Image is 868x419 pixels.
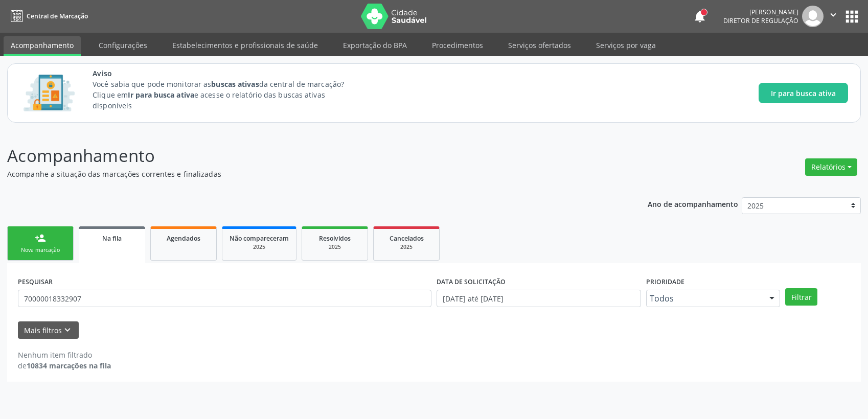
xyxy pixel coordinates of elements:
strong: buscas ativas [211,79,259,89]
p: Acompanhe a situação das marcações correntes e finalizadas [7,169,605,179]
input: Selecione um intervalo [437,290,641,307]
label: PESQUISAR [18,274,53,290]
div: Nova marcação [15,246,66,254]
a: Serviços por vaga [589,36,663,54]
span: Central de Marcação [27,12,88,20]
span: Diretor de regulação [723,16,798,25]
input: Nome, CNS [18,290,431,307]
span: Ir para busca ativa [771,88,836,99]
button:  [824,6,843,27]
div: 2025 [230,243,289,251]
span: Resolvidos [319,234,351,243]
a: Exportação do BPA [336,36,414,54]
span: Cancelados [390,234,424,243]
a: Serviços ofertados [501,36,578,54]
strong: 10834 marcações na fila [27,361,111,370]
button: Filtrar [785,288,817,306]
div: 2025 [381,243,432,251]
label: DATA DE SOLICITAÇÃO [437,274,506,290]
a: Central de Marcação [7,8,88,25]
a: Estabelecimentos e profissionais de saúde [165,36,325,54]
div: 2025 [309,243,360,251]
span: Não compareceram [230,234,289,243]
div: de [18,360,111,371]
div: Nenhum item filtrado [18,350,111,360]
p: Ano de acompanhamento [648,197,738,210]
span: Na fila [102,234,122,243]
a: Configurações [92,36,154,54]
p: Você sabia que pode monitorar as da central de marcação? Clique em e acesse o relatório das busca... [93,79,363,111]
button: Mais filtroskeyboard_arrow_down [18,321,79,339]
strong: Ir para busca ativa [128,90,194,100]
button: notifications [693,9,707,24]
img: img [802,6,824,27]
div: [PERSON_NAME] [723,8,798,16]
span: Aviso [93,68,363,79]
button: apps [843,8,861,26]
span: Agendados [167,234,200,243]
label: Prioridade [646,274,684,290]
p: Acompanhamento [7,143,605,169]
img: Imagem de CalloutCard [20,70,78,116]
i: keyboard_arrow_down [62,324,73,336]
a: Procedimentos [425,36,490,54]
div: person_add [35,232,46,244]
span: Todos [650,293,760,304]
button: Relatórios [805,158,857,176]
a: Acompanhamento [4,36,81,56]
i:  [828,9,839,20]
button: Ir para busca ativa [759,83,848,103]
